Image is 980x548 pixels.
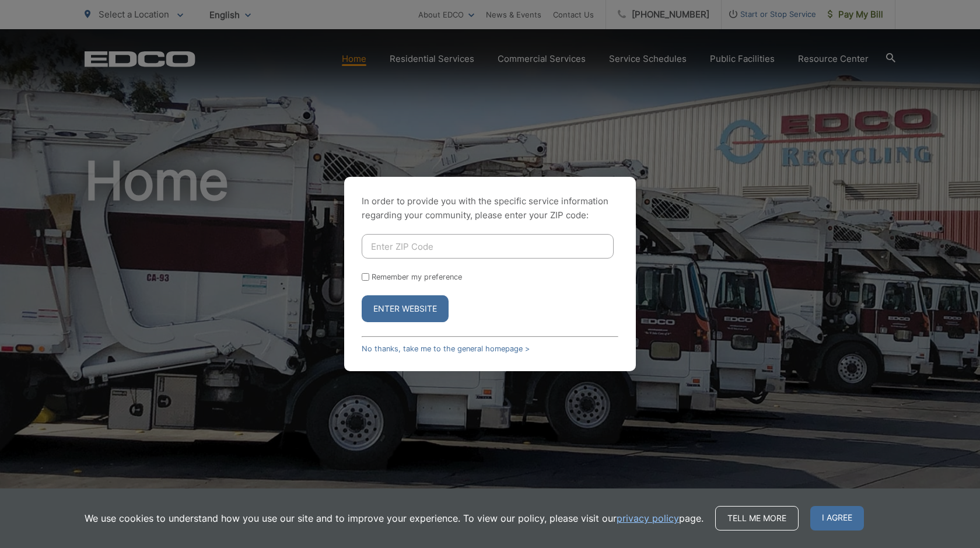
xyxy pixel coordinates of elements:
[362,344,530,353] a: No thanks, take me to the general homepage >
[362,295,449,322] button: Enter Website
[362,234,614,259] input: Enter ZIP Code
[810,506,864,530] span: I agree
[617,511,679,525] a: privacy policy
[372,273,462,281] label: Remember my preference
[362,194,618,222] p: In order to provide you with the specific service information regarding your community, please en...
[85,511,703,525] p: We use cookies to understand how you use our site and to improve your experience. To view our pol...
[715,506,799,530] a: Tell me more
